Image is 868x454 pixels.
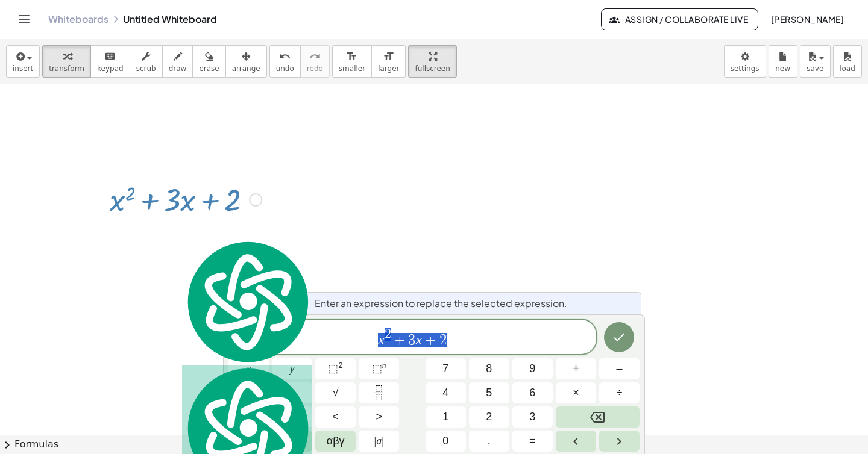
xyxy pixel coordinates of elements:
[378,64,399,73] span: larger
[469,382,509,403] button: 5
[770,14,844,25] span: [PERSON_NAME]
[486,361,492,377] span: 8
[42,45,91,78] button: transform
[415,332,422,347] var: x
[49,64,84,73] span: transform
[840,64,855,73] span: load
[488,433,491,449] span: .
[408,333,415,347] span: 3
[383,49,394,64] i: format_size
[556,431,596,452] button: Left arrow
[90,45,130,78] button: keyboardkeypad
[382,435,384,447] span: |
[359,382,399,403] button: Fraction
[199,64,219,73] span: erase
[346,49,357,64] i: format_size
[315,431,356,452] button: Greek alphabet
[442,409,448,425] span: 1
[833,45,862,78] button: load
[309,49,321,64] i: redo
[469,358,509,379] button: 8
[529,361,535,377] span: 9
[415,64,450,73] span: fullscreen
[529,433,536,449] span: =
[333,385,339,401] span: √
[426,406,466,428] button: 1
[372,362,382,375] span: ⬚
[339,64,365,73] span: smaller
[269,45,301,78] button: undoundo
[512,431,553,452] button: Equals
[408,45,456,78] button: fullscreen
[556,358,596,379] button: Plus
[359,406,399,428] button: Greater than
[225,45,267,78] button: arrange
[599,431,640,452] button: Right arrow
[599,358,640,379] button: Minus
[315,296,567,311] span: Enter an expression to replace the selected expression.
[529,409,535,425] span: 3
[529,385,535,401] span: 6
[104,49,116,64] i: keyboard
[807,64,823,73] span: save
[359,358,399,379] button: Superscript
[162,45,193,78] button: draw
[800,45,831,78] button: save
[573,361,579,377] span: +
[338,361,343,370] sup: 2
[604,322,634,352] button: Done
[426,382,466,403] button: 4
[276,64,294,73] span: undo
[731,64,759,73] span: settings
[14,10,34,29] button: Toggle navigation
[486,385,492,401] span: 5
[385,328,391,341] span: 2
[192,45,225,78] button: erase
[48,13,108,25] a: Whiteboards
[601,8,758,30] button: Assign / Collaborate Live
[439,333,447,347] span: 2
[469,406,509,428] button: 2
[611,14,748,25] span: Assign / Collaborate Live
[374,433,384,449] span: a
[391,333,409,347] span: +
[169,64,187,73] span: draw
[232,64,260,73] span: arrange
[486,409,492,425] span: 2
[512,358,553,379] button: 9
[13,64,33,73] span: insert
[724,45,766,78] button: settings
[374,435,377,447] span: |
[556,406,640,428] button: Backspace
[359,431,399,452] button: Absolute value
[130,45,163,78] button: scrub
[426,358,466,379] button: 7
[332,45,372,78] button: format_sizesmaller
[426,431,466,452] button: 0
[315,358,356,379] button: Squared
[279,49,291,64] i: undo
[761,8,854,30] button: [PERSON_NAME]
[422,333,439,347] span: +
[469,431,509,452] button: .
[616,361,622,377] span: –
[512,406,553,428] button: 3
[556,382,596,403] button: Times
[378,332,385,347] var: x
[376,409,382,425] span: >
[442,361,448,377] span: 7
[442,433,448,449] span: 0
[769,45,797,78] button: new
[512,382,553,403] button: 6
[617,385,623,401] span: ÷
[371,45,406,78] button: format_sizelarger
[327,433,345,449] span: αβγ
[332,409,339,425] span: <
[315,406,356,428] button: Less than
[442,385,448,401] span: 4
[573,385,579,401] span: ×
[97,64,124,73] span: keypad
[136,64,156,73] span: scrub
[599,382,640,403] button: Divide
[775,64,790,73] span: new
